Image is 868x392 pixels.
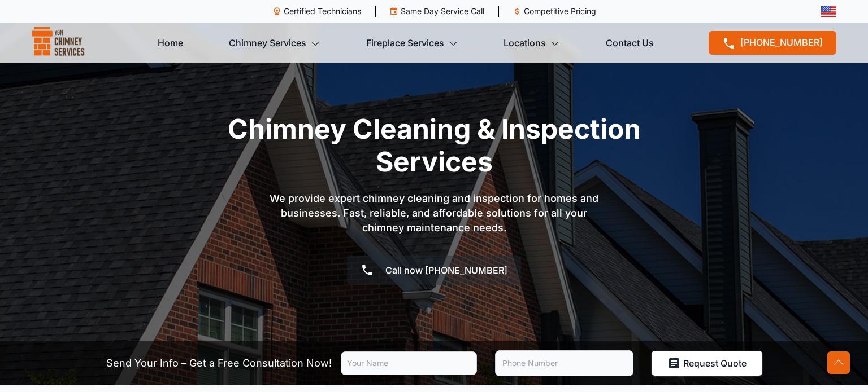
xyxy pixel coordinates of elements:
input: Your Name [341,351,477,375]
p: Competitive Pricing [524,6,596,17]
span: [PHONE_NUMBER] [740,37,823,48]
a: Locations [504,32,559,54]
p: Certified Technicians [284,6,361,17]
p: Same Day Service Call [401,6,484,17]
a: Contact Us [606,32,654,54]
input: Phone Number [495,350,633,376]
p: We provide expert chimney cleaning and inspection for homes and businesses. Fast, reliable, and a... [264,191,604,235]
a: Call now [PHONE_NUMBER] [347,256,521,285]
p: Send Your Info – Get a Free Consultation Now! [106,355,332,371]
button: Request Quote [652,351,762,376]
a: Home [158,32,183,54]
a: [PHONE_NUMBER] [709,31,836,55]
a: Chimney Services [229,32,320,54]
img: logo [32,27,85,59]
h1: Chimney Cleaning & Inspection Services [214,113,654,178]
a: Fireplace Services [366,32,458,54]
